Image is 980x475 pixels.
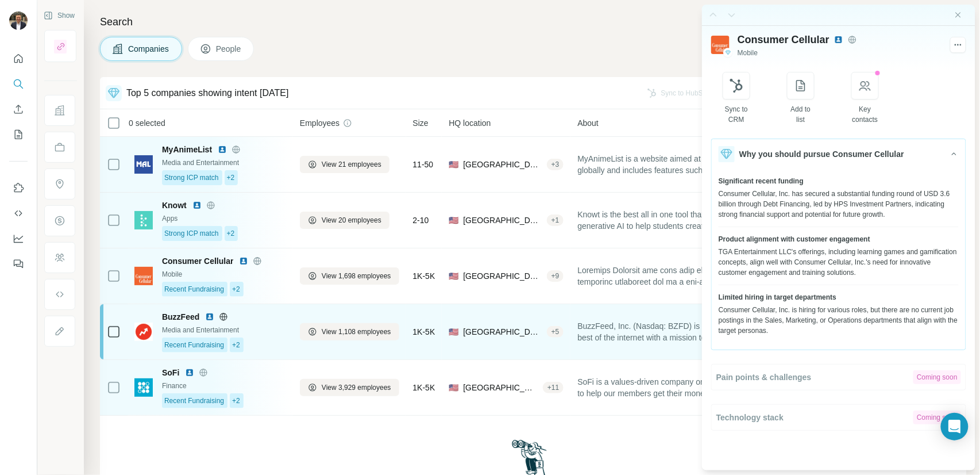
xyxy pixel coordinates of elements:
div: Coming soon [913,370,961,384]
span: Strong ICP match [164,228,219,239]
span: 11-50 [413,159,434,170]
div: Coming soon [913,411,961,424]
span: Size [413,117,429,129]
img: Avatar [9,12,28,30]
div: + 3 [547,159,564,170]
span: View 20 employees [322,215,381,225]
span: BuzzFeed [162,311,199,323]
span: Consumer Cellular [738,32,829,48]
div: Media and Entertainment [162,325,286,335]
span: [GEOGRAPHIC_DATA] [463,214,542,226]
span: MyAnimeList [162,144,212,155]
img: LinkedIn logo [192,201,202,210]
button: Show [36,7,83,24]
span: +2 [227,228,235,239]
span: Pain points & challenges [716,371,812,383]
span: [GEOGRAPHIC_DATA], [US_STATE] [463,326,542,338]
span: View 1,108 employees [322,327,391,337]
button: Search [9,74,28,94]
div: + 5 [547,327,564,337]
span: 1K-5K [413,326,435,338]
span: Product alignment with customer engagement [719,234,870,244]
span: 1K-5K [413,270,435,282]
span: Strong ICP match [164,173,219,183]
span: 🇺🇸 [449,326,458,338]
span: +2 [232,396,240,406]
span: 1K-5K [413,382,435,393]
span: MyAnimeList is a website aimed at anime fans globally and includes features such as a database of... [577,153,747,176]
span: Recent Fundraising [164,284,224,294]
span: About [577,117,599,129]
div: Consumer Cellular, Inc. has secured a substantial funding round of USD 3.6 billion through Debt F... [719,189,959,220]
span: View 3,929 employees [322,382,391,393]
span: +2 [227,173,235,183]
span: View 21 employees [322,159,381,170]
button: Enrich CSV [9,99,28,120]
div: Consumer Cellular, Inc. is hiring for various roles, but there are no current job postings in the... [719,305,959,336]
img: Logo of SoFi [134,378,153,397]
span: Knowt is the best all in one tool that leverages generative AI to help students create and study ... [577,209,747,232]
div: TGA Entertainment LLC's offerings, including learning games and gamification concepts, align well... [719,247,959,278]
div: Key contacts [852,104,879,125]
div: Add to list [788,104,815,125]
span: Knowt [162,200,187,211]
div: Sync to CRM [723,104,750,125]
button: My lists [9,124,28,145]
button: Close side panel [954,10,963,20]
img: LinkedIn logo [205,312,214,321]
span: +2 [232,340,240,350]
span: [GEOGRAPHIC_DATA], [US_STATE] [463,159,542,170]
img: LinkedIn logo [218,145,227,154]
div: Top 5 companies showing intent [DATE] [126,86,289,100]
span: Employees [300,117,339,129]
span: [GEOGRAPHIC_DATA], [US_STATE] [463,270,542,282]
span: 🇺🇸 [449,214,458,226]
img: Logo of BuzzFeed [134,323,153,341]
img: LinkedIn logo [239,256,248,266]
span: Companies [128,43,170,55]
img: Logo of Knowt [134,211,153,229]
h4: Search [100,14,966,30]
span: Recent Fundraising [164,340,224,350]
div: + 9 [547,271,564,281]
button: Technology stackComing soon [712,405,966,430]
img: Logo of Consumer Cellular [134,267,153,285]
span: SoFi is a values-driven company on a mission to help our members get their money right. We create... [577,376,747,399]
span: 🇺🇸 [449,382,458,393]
span: 🇺🇸 [449,159,458,170]
span: Limited hiring in target departments [719,292,836,302]
button: View 1,698 employees [300,267,399,285]
span: Recent Fundraising [164,396,224,406]
span: 0 selected [129,117,165,129]
span: 🇺🇸 [449,270,458,282]
span: Loremips Dolorsit ame cons adip elit seddoei temporinc utlaboreet dol ma a eni-admin veniamqu nos... [577,265,747,288]
div: Finance [162,381,286,391]
span: View 1,698 employees [322,271,391,281]
div: + 1 [547,215,564,225]
button: Why you should pursue Consumer Cellular [712,139,966,169]
img: Logo of Consumer Cellular [711,36,730,54]
span: People [216,43,242,55]
button: Use Surfe on LinkedIn [9,178,28,198]
button: View 1,108 employees [300,323,399,340]
button: Pain points & challengesComing soon [712,365,966,390]
button: Dashboard [9,228,28,249]
div: Apps [162,213,286,224]
button: View 21 employees [300,156,389,173]
button: View 3,929 employees [300,379,399,396]
span: 2-10 [413,214,429,226]
span: Consumer Cellular [162,255,233,267]
div: Mobile [738,48,942,58]
span: SoFi [162,367,179,378]
span: Significant recent funding [719,176,804,186]
div: + 11 [543,382,564,393]
div: Open Intercom Messenger [941,413,969,440]
button: Feedback [9,254,28,274]
span: [GEOGRAPHIC_DATA], [US_STATE] [463,382,538,393]
span: +2 [232,284,240,294]
img: LinkedIn avatar [834,35,843,44]
span: Technology stack [716,412,784,423]
span: HQ location [449,117,491,129]
img: LinkedIn logo [185,368,194,377]
span: BuzzFeed, Inc. (Nasdaq: BZFD) is home to the best of the internet with a mission to spread joy an... [577,320,747,343]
